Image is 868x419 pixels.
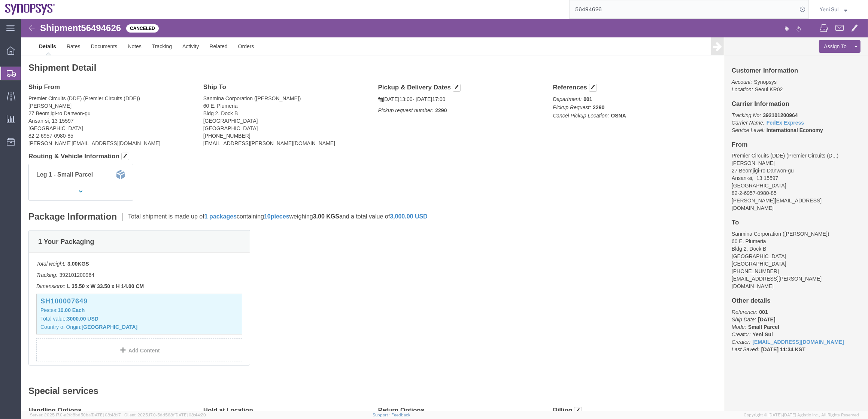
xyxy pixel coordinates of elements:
[21,19,868,411] iframe: FS Legacy Container
[5,4,55,15] img: logo
[744,412,859,418] span: Copyright © [DATE]-[DATE] Agistix Inc., All Rights Reserved
[124,413,206,417] span: Client: 2025.17.0-5dd568f
[820,5,839,13] span: Yeni Sul
[174,413,206,417] span: [DATE] 08:44:20
[570,0,797,18] input: Search for shipment number, reference number
[91,413,121,417] span: [DATE] 08:48:17
[373,413,391,417] a: Support
[30,413,121,417] span: Server: 2025.17.0-a2fc8bd50ba
[391,413,410,417] a: Feedback
[819,5,858,14] button: Yeni Sul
